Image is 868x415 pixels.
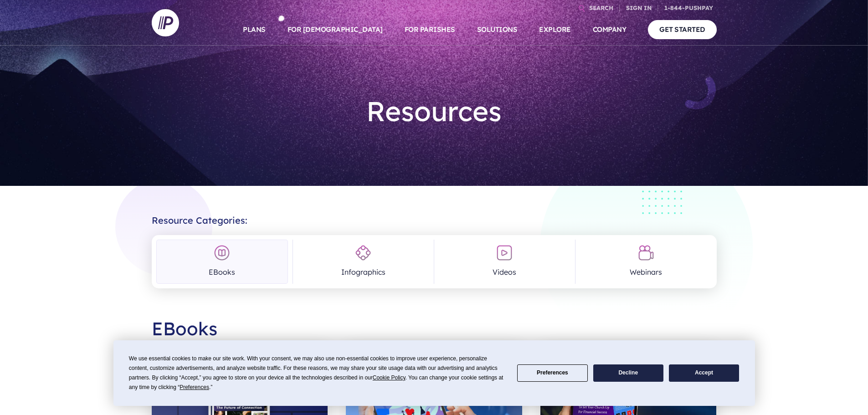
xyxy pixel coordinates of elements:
[539,14,571,46] a: EXPLORE
[373,374,406,381] span: Cookie Policy
[593,364,663,382] button: Decline
[669,364,739,382] button: Accept
[439,240,570,284] a: Videos
[156,240,288,284] a: EBooks
[300,87,568,135] h1: Resources
[593,14,627,46] a: COMPANY
[180,384,209,390] span: Preferences
[638,245,654,261] img: Webinars Icon
[214,245,230,261] img: EBooks Icon
[580,240,712,284] a: Webinars
[243,14,266,46] a: PLANS
[648,20,717,39] a: GET STARTED
[152,208,717,226] h2: Resource Categories:
[477,14,518,46] a: SOLUTIONS
[288,14,383,46] a: FOR [DEMOGRAPHIC_DATA]
[405,14,455,46] a: FOR PARISHES
[113,340,755,406] div: Cookie Consent Prompt
[152,310,717,347] h2: EBooks
[298,240,429,284] a: Infographics
[129,354,506,392] div: We use essential cookies to make our site work. With your consent, we may also use non-essential ...
[355,245,371,261] img: Infographics Icon
[517,364,587,382] button: Preferences
[496,245,513,261] img: Videos Icon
